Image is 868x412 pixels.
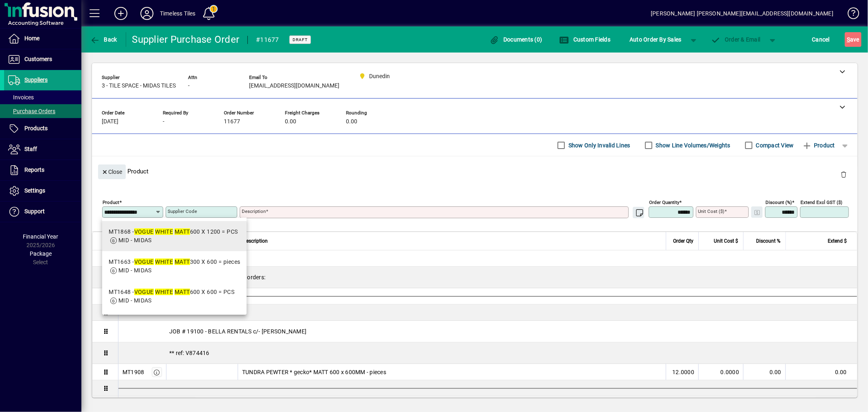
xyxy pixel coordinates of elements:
button: Save [845,32,861,47]
div: Product [92,156,857,186]
em: MATT [175,259,190,265]
div: Please dispatch the following orders: [118,267,857,288]
button: Order & Email [707,32,765,47]
mat-label: Discount (%) [765,199,792,205]
button: Auto Order By Sales [625,32,686,47]
em: VOGUE [134,289,154,295]
mat-option: MT1868 - VOGUE WHITE MATT 600 X 1200 = PCS [102,221,247,251]
a: Knowledge Base [842,2,858,28]
mat-option: MT1648 - VOGUE WHITE MATT 600 X 600 = PCS [102,281,247,311]
button: Profile [134,6,160,21]
label: Show Line Volumes/Weights [654,141,730,149]
a: Customers [4,49,81,70]
span: MID - MIDAS [118,237,152,243]
span: 0.00 [346,118,357,125]
td: 12.0000 [666,364,698,380]
mat-label: Description [242,208,266,214]
td: 0.00 [785,364,857,380]
app-page-header-button: Delete [834,171,853,178]
button: Add [108,6,134,21]
button: Custom Fields [557,32,612,47]
button: Delete [834,164,853,184]
span: Financial Year [23,233,59,240]
mat-label: Extend excl GST ($) [800,199,842,205]
span: 0.00 [285,118,296,125]
span: 11677 [224,118,240,125]
span: Order Qty [673,237,693,245]
span: Documents (0) [490,36,542,43]
a: Reports [4,160,81,180]
a: Settings [4,181,81,201]
span: Extend $ [828,237,847,245]
div: MT1908 [122,368,144,376]
span: Settings [24,187,45,194]
span: Invoices [8,94,34,101]
span: Description [243,237,268,245]
em: WHITE [155,228,173,235]
span: Staff [24,146,37,152]
span: Order & Email [711,36,761,43]
mat-label: Supplier Code [168,208,197,214]
button: Close [98,164,126,179]
span: Package [30,250,52,257]
td: 0.0000 [698,364,743,380]
div: Supplier Purchase Order [132,33,240,46]
button: Documents (0) [488,32,544,47]
a: Products [4,118,81,139]
span: Products [24,125,48,131]
a: Invoices [4,90,81,104]
span: Unit Cost $ [714,237,738,245]
div: #11677 [256,33,279,46]
span: Auto Order By Sales [630,33,682,46]
span: Custom Fields [559,36,610,43]
a: Support [4,202,81,222]
div: MT1648 - 600 X 600 = PCS [109,288,234,296]
mat-label: Order Quantity [649,199,679,205]
em: VOGUE [134,259,154,265]
div: ** ref: V874416 [118,342,857,364]
span: Close [101,165,122,179]
span: MID - MIDAS [118,297,152,304]
span: Cancel [812,33,830,46]
a: Staff [4,139,81,160]
app-page-header-button: Close [96,168,128,175]
span: - [188,83,190,89]
span: Suppliers [24,77,48,83]
em: MATT [175,289,190,295]
td: 0.00 [743,364,785,380]
button: Cancel [810,32,832,47]
mat-option: MT1663 - VOGUE WHITE MATT 300 X 600 = pieces [102,251,247,281]
em: MATT [175,228,190,235]
mat-label: Unit Cost ($) [698,208,724,214]
div: MT1663 - 300 X 600 = pieces [109,258,240,266]
span: Back [90,36,117,43]
span: MID - MIDAS [118,267,152,274]
span: - [163,118,164,125]
app-page-header-button: Back [81,32,126,47]
label: Show Only Invalid Lines [567,141,630,149]
button: Back [88,32,119,47]
span: [DATE] [102,118,118,125]
div: MT1868 - 600 X 1200 = PCS [109,228,238,236]
em: VOGUE [134,228,154,235]
div: Timeless Tiles [160,7,195,20]
span: Reports [24,167,44,173]
span: Customers [24,56,52,62]
em: WHITE [155,289,173,295]
span: Draft [293,37,308,42]
span: Discount % [756,237,781,245]
span: S [847,36,850,43]
a: Home [4,28,81,49]
a: Purchase Orders [4,104,81,118]
div: JOB # 19100 - BELLA RENTALS c/- [PERSON_NAME] [118,321,857,342]
span: Support [24,208,45,215]
mat-label: Product [103,199,119,205]
span: Home [24,35,39,42]
em: WHITE [155,259,173,265]
span: 3 - TILE SPACE - MIDAS TILES [102,83,176,89]
div: [PERSON_NAME] [PERSON_NAME][EMAIL_ADDRESS][DOMAIN_NAME] [651,7,833,20]
span: ave [847,33,859,46]
span: Purchase Orders [8,108,55,114]
span: TUNDRA PEWTER * gecko* MATT 600 x 600MM - pieces [242,368,386,376]
label: Compact View [754,141,794,149]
